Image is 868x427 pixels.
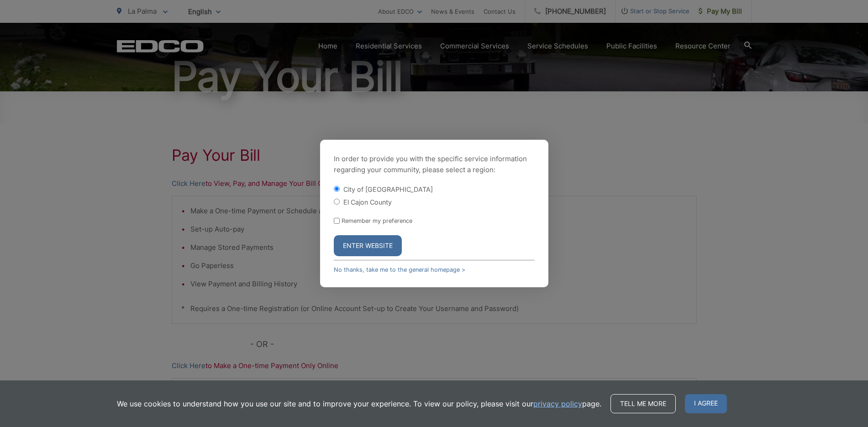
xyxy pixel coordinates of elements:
button: Enter Website [334,235,402,256]
p: In order to provide you with the specific service information regarding your community, please se... [334,153,535,175]
label: Remember my preference [342,217,412,224]
label: City of [GEOGRAPHIC_DATA] [343,185,433,193]
p: We use cookies to understand how you use our site and to improve your experience. To view our pol... [117,398,601,409]
span: I agree [685,394,727,413]
a: Tell me more [610,394,676,413]
a: privacy policy [533,398,582,409]
a: No thanks, take me to the general homepage > [334,266,465,273]
label: El Cajon County [343,198,392,206]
